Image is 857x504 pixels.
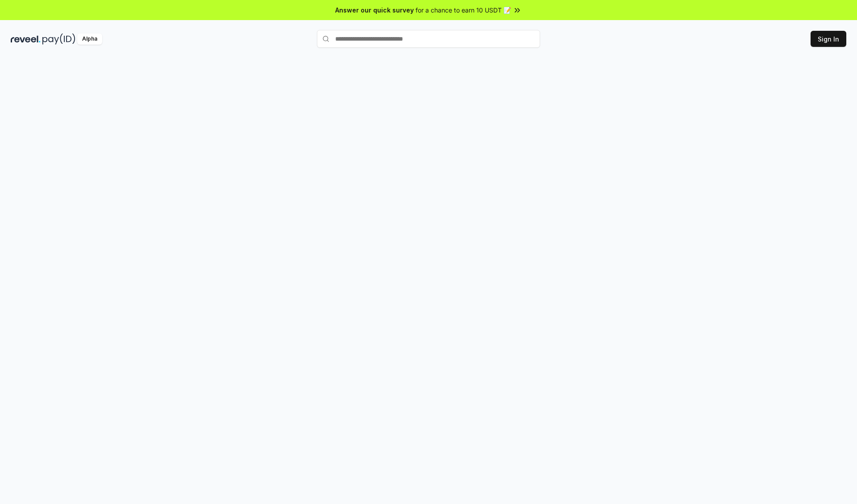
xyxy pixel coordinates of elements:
button: Sign In [811,31,846,47]
span: for a chance to earn 10 USDT 📝 [416,5,511,15]
div: Alpha [77,33,102,45]
span: Answer our quick survey [335,5,414,15]
img: pay_id [42,33,75,45]
img: reveel_dark [11,33,41,45]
